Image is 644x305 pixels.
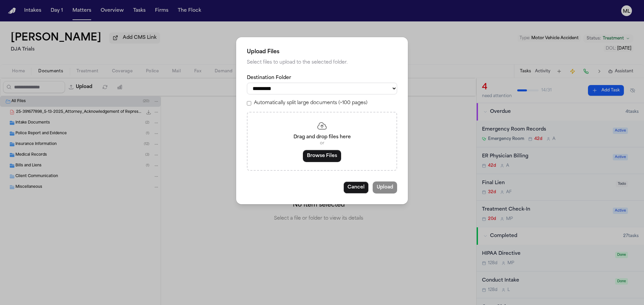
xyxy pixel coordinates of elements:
[373,181,397,194] button: Upload
[247,59,397,67] p: Select files to upload to the selected folder.
[256,141,388,146] p: or
[303,150,341,162] button: Browse Files
[247,75,397,81] label: Destination Folder
[343,181,369,194] button: Cancel
[256,134,388,141] p: Drag and drop files here
[254,100,367,106] label: Automatically split large documents (>100 pages)
[247,48,397,56] h2: Upload Files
